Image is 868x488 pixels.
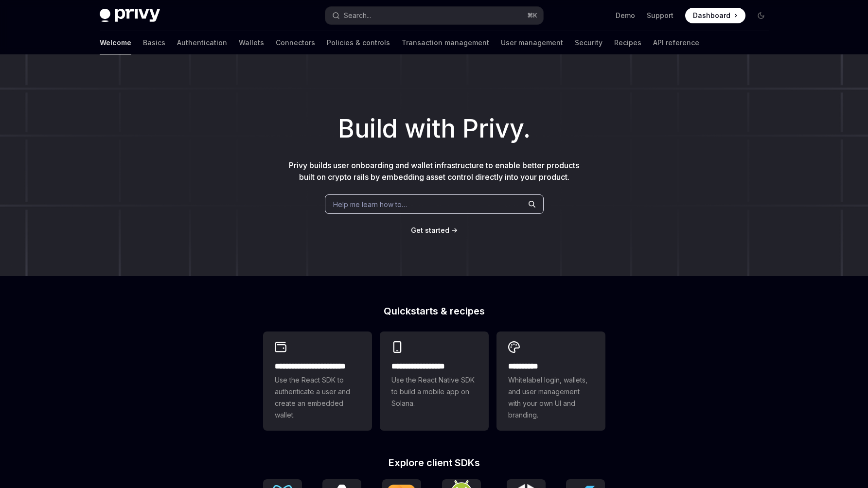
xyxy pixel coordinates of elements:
a: Support [647,11,673,20]
h2: Explore client SDKs [263,458,605,468]
button: Toggle dark mode [753,8,769,23]
h1: Build with Privy. [16,110,852,148]
a: Transaction management [402,31,489,54]
a: Security [575,31,602,54]
a: API reference [653,31,699,54]
a: Connectors [276,31,315,54]
a: Policies & controls [327,31,390,54]
a: Welcome [100,31,131,54]
button: Open search [325,7,543,24]
a: User management [501,31,563,54]
a: Authentication [177,31,227,54]
a: **** **** **** ***Use the React Native SDK to build a mobile app on Solana. [380,331,489,431]
span: Privy builds user onboarding and wallet infrastructure to enable better products built on crypto ... [289,160,579,182]
span: Use the React Native SDK to build a mobile app on Solana. [391,374,477,409]
a: Dashboard [685,8,745,23]
span: Dashboard [693,11,730,20]
a: **** *****Whitelabel login, wallets, and user management with your own UI and branding. [496,331,605,431]
a: Basics [143,31,165,54]
span: Whitelabel login, wallets, and user management with your own UI and branding. [508,374,594,421]
div: Search... [344,10,371,21]
a: Recipes [614,31,641,54]
h2: Quickstarts & recipes [263,306,605,316]
a: Demo [616,11,635,20]
img: dark logo [100,9,160,22]
span: ⌘ K [527,12,537,19]
a: Wallets [239,31,264,54]
span: Use the React SDK to authenticate a user and create an embedded wallet. [275,374,360,421]
span: Get started [411,226,449,234]
span: Help me learn how to… [333,199,407,209]
a: Get started [411,226,449,235]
